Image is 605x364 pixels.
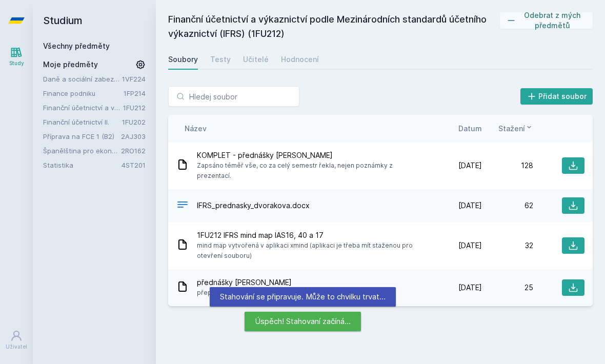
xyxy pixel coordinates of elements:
[500,12,593,29] button: Odebrat z mých předmětů
[458,282,482,293] span: [DATE]
[520,88,593,105] button: Přidat soubor
[168,12,500,41] h2: Finanční účetnictví a výkaznictví podle Mezinárodních standardů účetního výkaznictví (IFRS) (1FU212)
[43,146,121,156] a: Španělština pro ekonomy - základní úroveň 2 (A1)
[43,59,98,70] span: Moje předměty
[210,54,231,65] div: Testy
[197,277,292,288] span: přednášky [PERSON_NAME]
[243,49,269,70] a: Učitelé
[43,88,124,98] a: Finance podniku
[43,42,110,50] a: Všechny předměty
[176,198,189,213] div: DOCX
[281,49,319,70] a: Hodnocení
[197,288,292,298] span: přepsané prezentace
[168,54,198,65] div: Soubory
[43,131,121,141] a: Příprava na FCE 1 (B2)
[210,49,231,70] a: Testy
[124,89,146,97] a: 1FP214
[458,240,482,251] span: [DATE]
[458,200,482,211] span: [DATE]
[197,230,427,240] span: 1FU212 IFRS mind map IAS16, 40 a 17
[458,123,482,134] button: Datum
[122,161,146,169] a: 4ST201
[197,150,427,160] span: KOMPLET - přednášky [PERSON_NAME]
[498,123,533,134] button: Stažení
[210,287,396,307] div: Stahování se připravuje. Může to chvilku trvat…
[168,49,198,70] a: Soubory
[197,200,310,211] span: IFRS_prednasky_dvorakova.docx
[498,123,525,134] span: Stažení
[482,240,533,251] div: 32
[9,59,24,67] div: Study
[281,54,319,65] div: Hodnocení
[2,41,31,72] a: Study
[458,160,482,171] span: [DATE]
[121,132,146,140] a: 2AJ303
[482,200,533,211] div: 62
[197,160,427,181] span: Zapsáno téměř vše, co za celý semestr řekla, nejen poznámky z prezentací.
[122,75,146,83] a: 1VF224
[122,118,146,126] a: 1FU202
[245,312,361,331] div: Úspěch! Stahovaní začíná…
[197,240,427,261] span: mind map vytvořená v aplikaci xmind (aplikaci je třeba mít staženou pro otevření souboru)
[43,117,122,127] a: Finanční účetnictví II.
[121,147,146,155] a: 2RO162
[482,160,533,171] div: 128
[6,343,27,351] div: Uživatel
[123,104,146,112] a: 1FU212
[43,160,122,170] a: Statistika
[43,103,123,113] a: Finanční účetnictví a výkaznictví podle Mezinárodních standardů účetního výkaznictví (IFRS)
[243,54,269,65] div: Učitelé
[185,123,207,134] button: Název
[168,86,299,107] input: Hledej soubor
[2,325,31,356] a: Uživatel
[482,282,533,293] div: 25
[43,74,122,84] a: Daně a sociální zabezpečení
